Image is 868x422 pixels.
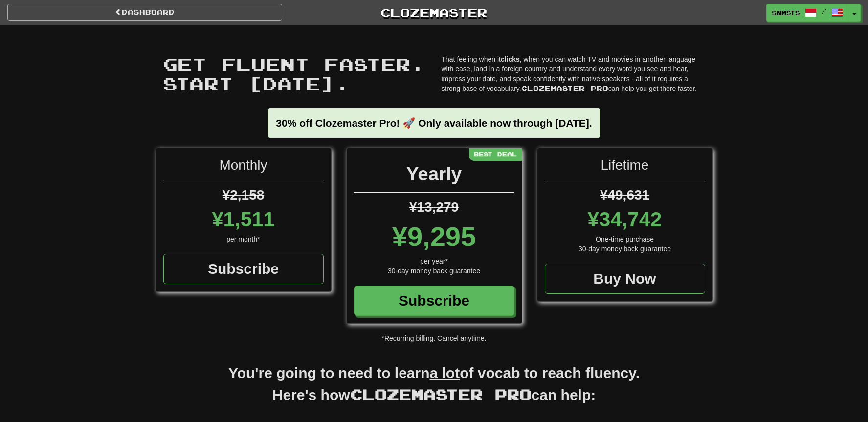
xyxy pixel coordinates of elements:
p: That feeling when it , when you can watch TV and movies in another language with ease, land in a ... [442,54,706,93]
div: per year* [354,256,514,266]
div: ¥9,295 [354,217,514,256]
div: Lifetime [545,155,705,180]
a: snmsts / [766,4,848,22]
span: / [822,8,826,15]
strong: clicks [501,55,520,63]
a: Dashboard [7,4,282,21]
strong: 30% off Clozemaster Pro! 🚀 Only available now through [DATE]. [276,117,592,129]
div: 30-day money back guarantee [545,244,705,254]
div: Monthly [163,155,324,180]
a: Buy Now [545,264,705,294]
div: ¥34,742 [545,205,705,234]
span: Get fluent faster. Start [DATE]. [163,53,425,94]
a: Subscribe [163,254,324,284]
span: Clozemaster Pro [521,84,608,92]
div: Yearly [354,160,514,193]
a: Subscribe [354,286,514,316]
span: ¥2,158 [223,187,265,202]
span: snmsts [772,8,800,17]
div: 30-day money back guarantee [354,266,514,276]
h2: You're going to need to learn of vocab to reach fluency. Here's how can help: [156,363,713,416]
div: One-time purchase [545,234,705,244]
span: ¥49,631 [600,187,649,202]
div: per month* [163,234,324,244]
div: ¥1,511 [163,205,324,234]
span: ¥13,279 [409,200,459,215]
span: Clozemaster Pro [350,385,532,403]
u: a lot [430,365,460,381]
div: Best Deal [469,148,522,160]
a: Clozemaster [297,4,572,21]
